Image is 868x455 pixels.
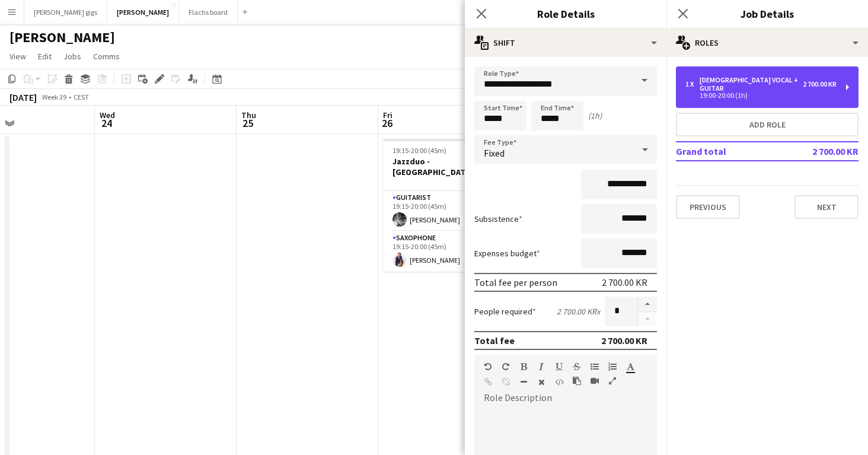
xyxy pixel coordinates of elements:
span: Wed [100,110,115,120]
h3: Jazzduo - [GEOGRAPHIC_DATA] [383,156,516,177]
button: Ordered List [608,362,617,371]
div: Total fee [474,335,515,346]
h3: Role Details [465,6,666,21]
a: Edit [33,49,56,64]
div: 2 700.00 KR x [557,306,600,317]
button: Clear Formatting [537,377,545,387]
a: View [5,49,31,64]
span: Week 39 [39,93,69,101]
button: [PERSON_NAME] [107,1,179,24]
span: 19:15-20:00 (45m) [392,146,446,155]
div: 2 700.00 KR [803,80,837,88]
a: Comms [88,49,125,64]
button: Flachs board [179,1,238,24]
span: 25 [240,116,256,130]
button: [PERSON_NAME] gigs [24,1,107,24]
button: Bold [519,362,528,371]
span: 26 [381,116,392,130]
label: Subsistence [474,214,522,224]
div: 1 x [685,80,700,88]
button: Previous [676,195,740,219]
h3: Job Details [666,6,868,21]
button: Text Color [626,362,634,371]
app-card-role: Saxophone1/119:15-20:00 (45m)[PERSON_NAME] [383,231,516,272]
button: Increase [638,297,657,312]
button: Underline [555,362,563,371]
div: Roles [666,28,868,57]
button: Add role [676,113,859,136]
div: [DEMOGRAPHIC_DATA] Vocal + Guitar [700,76,803,93]
div: (1h) [588,110,602,121]
span: 24 [98,116,115,130]
span: View [9,51,26,62]
button: Redo [502,362,510,371]
div: 19:00-20:00 (1h) [685,93,837,98]
a: Jobs [59,49,86,64]
button: Unordered List [591,362,599,371]
span: Comms [93,51,120,62]
span: Edit [38,51,52,62]
button: Fullscreen [608,376,617,386]
button: Next [794,195,859,219]
button: Horizontal Line [519,377,528,387]
div: Total fee per person [474,276,557,288]
div: Shift [465,28,666,57]
td: 2 700.00 KR [784,142,859,161]
div: 2 700.00 KR [601,335,647,346]
td: Grand total [676,142,784,161]
div: CEST [74,93,89,101]
div: 2 700.00 KR [602,276,647,288]
span: Fri [383,110,392,120]
div: [DATE] [9,91,37,103]
button: Undo [484,362,492,371]
span: Fixed [484,147,505,159]
span: Jobs [63,51,81,62]
app-job-card: 19:15-20:00 (45m)2/2Jazzduo - [GEOGRAPHIC_DATA]2 RolesGuitarist1/119:15-20:00 (45m)[PERSON_NAME]S... [383,139,516,272]
label: People required [474,306,536,317]
button: HTML Code [555,377,563,387]
button: Insert video [591,376,599,386]
button: Paste as plain text [573,376,581,386]
h1: [PERSON_NAME] [9,28,115,46]
span: Thu [241,110,256,120]
button: Italic [537,362,545,371]
app-card-role: Guitarist1/119:15-20:00 (45m)[PERSON_NAME] [383,191,516,231]
label: Expenses budget [474,248,540,259]
button: Strikethrough [573,362,581,371]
